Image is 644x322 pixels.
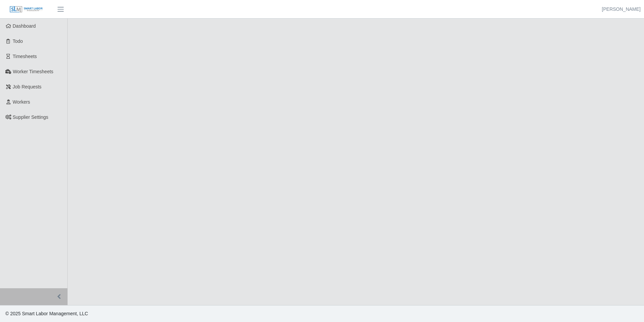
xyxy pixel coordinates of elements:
[13,84,42,89] span: Job Requests
[5,311,88,316] span: © 2025 Smart Labor Management, LLC
[13,23,36,29] span: Dashboard
[13,54,37,59] span: Timesheets
[13,114,49,120] span: Supplier Settings
[13,38,23,44] span: Todo
[602,6,641,13] a: [PERSON_NAME]
[13,99,30,105] span: Workers
[9,6,43,13] img: SLM Logo
[13,69,53,74] span: Worker Timesheets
